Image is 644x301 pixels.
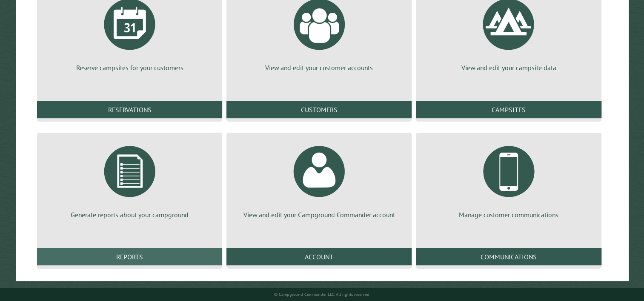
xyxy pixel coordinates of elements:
[274,292,370,297] small: © Campground Commander LLC. All rights reserved.
[37,248,222,265] a: Reports
[426,210,591,219] p: Manage customer communications
[226,101,412,118] a: Customers
[37,101,222,118] a: Reservations
[47,210,212,219] p: Generate reports about your campground
[226,248,412,265] a: Account
[237,210,401,219] p: View and edit your Campground Commander account
[237,63,401,72] p: View and edit your customer accounts
[47,63,212,72] p: Reserve campsites for your customers
[237,139,401,219] a: View and edit your Campground Commander account
[416,248,601,265] a: Communications
[426,139,591,219] a: Manage customer communications
[47,139,212,219] a: Generate reports about your campground
[416,101,601,118] a: Campsites
[426,63,591,72] p: View and edit your campsite data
